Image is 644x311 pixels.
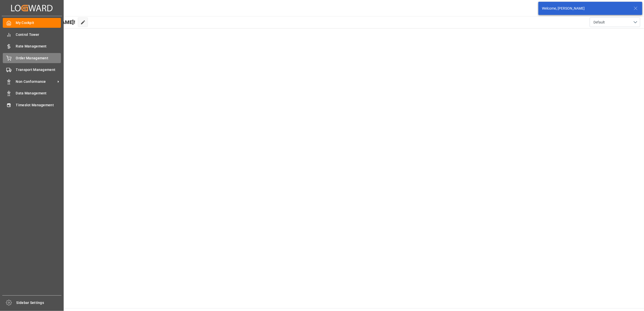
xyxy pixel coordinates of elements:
a: Rate Management [3,41,61,51]
a: Transport Management [3,65,61,75]
span: Non Conformance [16,79,56,84]
span: Rate Management [16,44,61,49]
span: Data Management [16,91,61,96]
a: Order Management [3,53,61,63]
a: Control Tower [3,30,61,39]
a: My Cockpit [3,18,61,28]
span: My Cockpit [16,20,61,25]
span: Sidebar Settings [16,300,62,305]
a: Timeslot Management [3,100,61,110]
button: open menu [590,17,640,27]
span: Timeslot Management [16,102,61,108]
a: Data Management [3,88,61,98]
span: Order Management [16,56,61,61]
span: Default [593,20,605,25]
div: Welcome, [PERSON_NAME] [542,6,629,11]
span: Transport Management [16,67,61,72]
span: Control Tower [16,32,61,37]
